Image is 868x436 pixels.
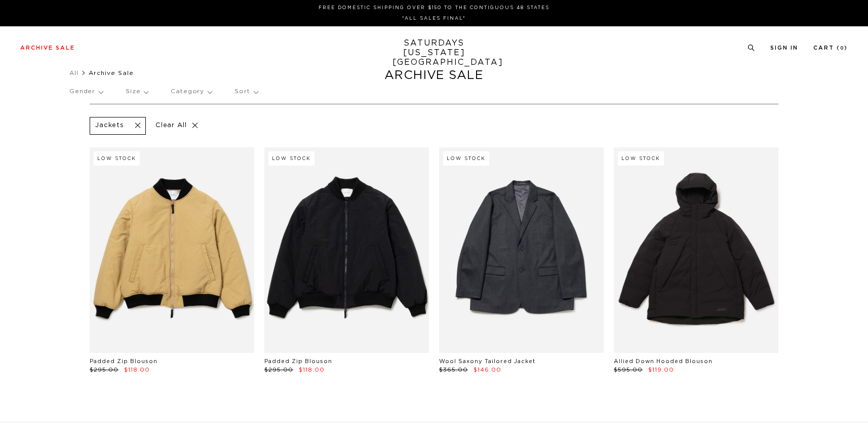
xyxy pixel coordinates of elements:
a: All [69,70,78,76]
a: Archive Sale [20,45,75,51]
a: Wool Saxony Tailored Jacket [439,359,535,364]
p: Jackets [95,122,124,130]
a: Allied Down Hooded Blouson [614,359,713,364]
a: Cart (0) [813,45,848,51]
div: Low Stock [443,151,489,166]
span: $295.00 [90,367,119,373]
a: Sign In [770,45,798,51]
div: Low Stock [268,151,314,166]
a: Padded Zip Blouson [90,359,157,364]
a: Padded Zip Blouson [264,359,332,364]
span: $595.00 [614,367,643,373]
span: $119.00 [648,367,674,373]
span: $118.00 [299,367,325,373]
span: $365.00 [439,367,468,373]
span: $295.00 [264,367,293,373]
small: 0 [840,46,844,51]
p: Clear All [151,117,203,135]
p: FREE DOMESTIC SHIPPING OVER $150 TO THE CONTIGUOUS 48 STATES [24,4,844,12]
div: Low Stock [618,151,664,166]
p: Sort [234,80,257,103]
span: Archive Sale [89,70,134,76]
p: Category [171,80,212,103]
div: Low Stock [94,151,140,166]
p: Gender [69,80,103,103]
span: $118.00 [124,367,150,373]
a: SATURDAYS[US_STATE][GEOGRAPHIC_DATA] [392,38,476,67]
p: *ALL SALES FINAL* [24,15,844,22]
p: Size [126,80,148,103]
span: $146.00 [474,367,501,373]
